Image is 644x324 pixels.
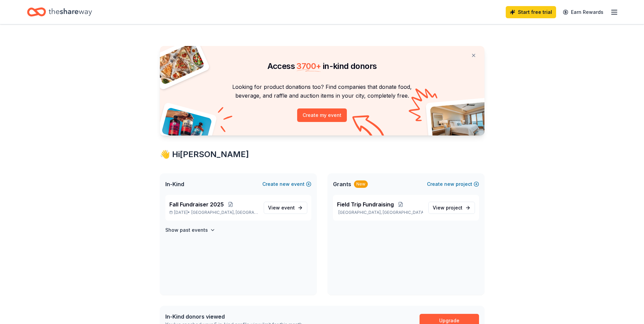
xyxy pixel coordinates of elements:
img: Curvy arrow [352,115,386,141]
div: In-Kind donors viewed [165,313,303,321]
span: In-Kind [165,180,184,188]
button: Create my event [297,108,347,122]
span: Field Trip Fundraising [337,200,394,208]
h4: Show past events [165,226,208,234]
button: Createnewproject [427,180,479,188]
p: [DATE] • [169,210,258,215]
span: Grants [333,180,351,188]
a: Earn Rewards [559,6,607,18]
span: View [433,204,462,212]
button: Createnewevent [262,180,311,188]
p: [GEOGRAPHIC_DATA], [GEOGRAPHIC_DATA] [337,210,423,215]
a: View event [264,202,307,214]
div: 👋 Hi [PERSON_NAME] [160,149,484,160]
a: View project [428,202,475,214]
span: new [280,180,290,188]
span: event [281,205,295,210]
span: Fall Fundraiser 2025 [169,200,224,208]
div: New [354,180,368,188]
img: Pizza [152,42,205,85]
span: new [444,180,454,188]
span: [GEOGRAPHIC_DATA], [GEOGRAPHIC_DATA] [191,210,258,215]
button: Show past events [165,226,215,234]
a: Start free trial [506,6,556,18]
a: Home [27,4,92,20]
span: View [268,204,295,212]
span: 3700 + [296,61,321,71]
span: Access in-kind donors [267,61,377,71]
p: Looking for product donations too? Find companies that donate food, beverage, and raffle and auct... [168,82,476,100]
span: project [446,205,462,210]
